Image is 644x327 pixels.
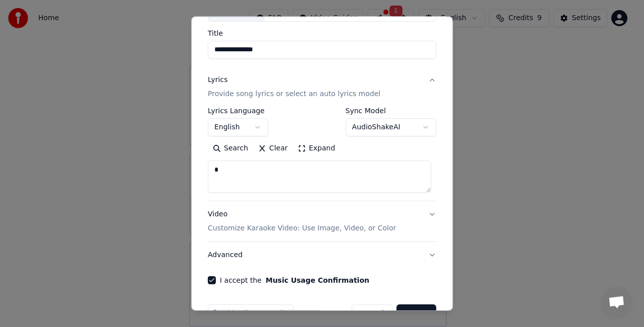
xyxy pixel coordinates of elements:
button: Search [208,140,253,156]
label: Lyrics Language [208,107,268,114]
button: Advanced [208,242,436,268]
div: LyricsProvide song lyrics or select an auto lyrics model [208,107,436,201]
div: Lyrics [208,75,227,85]
div: Video [208,209,396,233]
button: Expand [293,140,340,156]
button: VideoCustomize Karaoke Video: Use Image, Video, or Color [208,201,436,241]
p: Customize Karaoke Video: Use Image, Video, or Color [208,223,396,233]
label: I accept the [220,277,369,284]
span: This will use 6 credits [224,309,289,317]
p: Provide song lyrics or select an auto lyrics model [208,89,380,99]
button: Clear [253,140,293,156]
label: Sync Model [346,107,436,114]
button: Create [396,304,436,322]
button: Cancel [352,304,392,322]
button: LyricsProvide song lyrics or select an auto lyrics model [208,67,436,107]
label: Title [208,30,436,37]
button: I accept the [266,277,369,284]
